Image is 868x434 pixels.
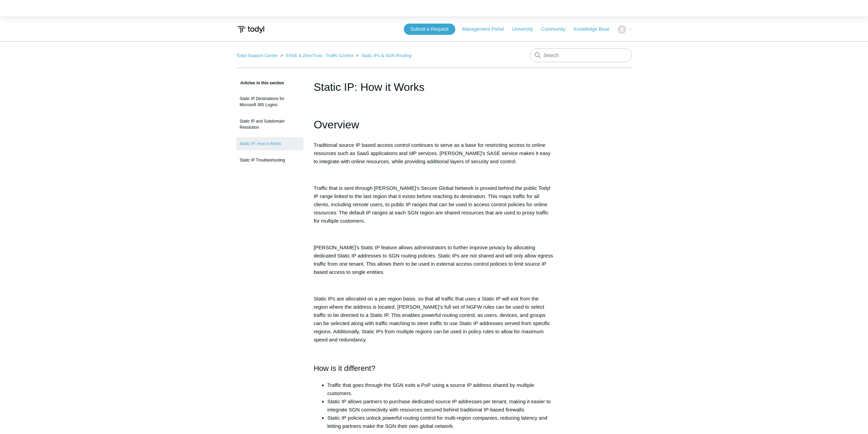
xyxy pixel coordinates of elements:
a: Static IP: How it Works [236,137,304,150]
p: Traditional source IP based access control continues to serve as a base for restricting access to... [314,141,555,166]
a: SASE & ZeroTrust - Traffic Control [285,53,353,58]
a: Community [541,26,572,33]
p: [PERSON_NAME]'s Static IP feature allows administrators to further improve privacy by allocating ... [314,243,555,276]
a: Static IP Troubleshooting [236,154,304,167]
h1: Static IP: How it Works [314,79,555,95]
span: Articles in this section [236,81,284,85]
h1: Overview [314,116,555,134]
a: Knowledge Base [574,26,616,33]
li: Static IP policies unlock powerful routing control for multi-region companies, reducing latency a... [327,414,555,430]
li: Traffic that goes through the SGN exits a PoP using a source IP address shared by multiple custom... [327,381,555,397]
a: Static IP Destinations for Microsoft 365 Logins [236,92,304,111]
li: Todyl Support Center [236,53,279,58]
p: Traffic that is sent through [PERSON_NAME]'s Secure Global Network is proxied behind the public T... [314,184,555,225]
p: Static IPs are allocated on a per region basis, so that all traffic that uses a Static IP will ex... [314,295,555,344]
li: SASE & ZeroTrust - Traffic Control [279,53,355,58]
h2: How is it different? [314,362,555,374]
input: Search [530,48,632,62]
a: Management Portal [462,26,511,33]
img: Todyl Support Center Help Center home page [236,23,265,36]
a: Submit a Request [404,24,455,35]
li: Static IP allows partners to purchase dedicated source IP addresses per tenant, making it easier ... [327,397,555,414]
a: Todyl Support Center [236,53,278,58]
li: Static IPs & SGN Routing [355,53,412,58]
a: Static IP and Subdomain Resolution [236,115,304,134]
a: Static IPs & SGN Routing [361,53,411,58]
a: University [512,26,540,33]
